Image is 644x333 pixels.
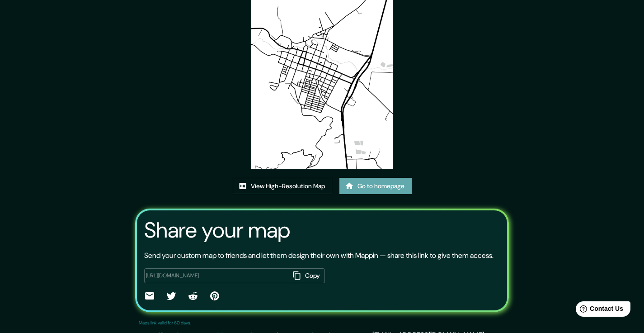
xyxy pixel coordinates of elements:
iframe: Help widget launcher [564,298,634,323]
button: Copy [290,268,325,283]
a: View High-Resolution Map [233,178,332,195]
a: Go to homepage [339,178,412,195]
p: Maps link valid for 60 days. [139,319,191,326]
p: Send your custom map to friends and let them design their own with Mappin — share this link to gi... [144,250,494,261]
h3: Share your map [144,218,290,243]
